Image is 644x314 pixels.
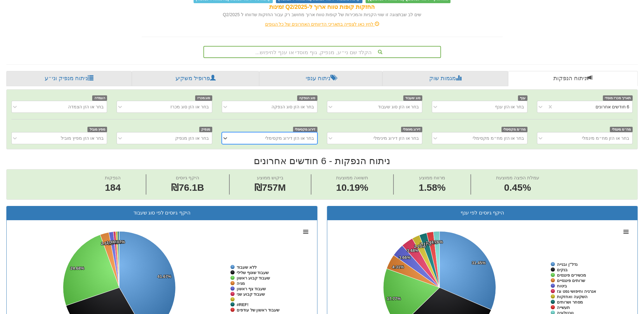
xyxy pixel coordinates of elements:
span: 0.45% [496,181,539,195]
div: בחר או הזן מפיץ מוביל [61,135,104,141]
span: מנפיק [199,127,212,132]
div: החזקות קופות טווח ארוך ל-Q2/2025 זמינות [142,3,503,11]
tspan: 3.48% [407,248,418,253]
span: היקף גיוסים [176,175,199,180]
tspan: 31.45% [472,260,486,265]
tspan: שעבוד צף ראשון [237,286,266,291]
span: עמלת הפצה ממוצעת [496,175,539,180]
a: ניתוח ענפי [259,71,382,86]
tspan: תעשייה [557,305,570,310]
tspan: 1.94% [426,240,437,245]
tspan: בנקים [557,267,568,272]
tspan: שעבוד שוטף שלילי [237,270,269,275]
h2: ניתוח הנפקות - 6 חודשים אחרונים [6,156,638,166]
tspan: 17.77% [387,296,401,301]
tspan: 1.76% [431,240,443,244]
span: דירוג מינימלי [401,127,423,132]
div: בחר או הזן מח״מ מקסימלי [473,135,524,141]
span: הצמדה [92,95,107,101]
a: פרופיל משקיע [132,71,259,86]
tspan: השקעה ואחזקות [557,294,588,299]
span: מרווח ממוצע [419,175,445,180]
span: סוג הנפקה [297,95,317,101]
tspan: 2.17% [420,242,431,247]
div: בחר או הזן דירוג מקסימלי [265,135,314,141]
tspan: 0.69% [109,240,121,245]
div: בחר או הזן סוג מכרז [170,104,209,110]
tspan: שעבוד קבוע שני [237,292,265,297]
tspan: 0.45% [112,240,124,244]
span: 1.58% [419,181,446,195]
tspan: מניה [237,281,245,286]
span: דירוג מקסימלי [293,127,317,132]
tspan: #REF! [237,302,249,307]
span: סוג שעבוד [403,95,423,101]
div: בחר או הזן מח״מ מינמלי [582,135,629,141]
tspan: 3.66% [399,255,411,260]
tspan: נדל"ן ובנייה [557,262,577,267]
tspan: 0.51% [111,240,123,244]
span: מח״מ מקסימלי [501,127,528,132]
tspan: 4.31% [392,265,404,269]
div: בחר או הזן סוג הנפקה [271,104,314,110]
div: בחר או הזן דירוג מינימלי [373,135,419,141]
tspan: 41.67% [157,274,172,279]
tspan: ללא שעבוד [237,265,257,270]
div: הקלד שם ני״ע, מנפיק, גוף מוסדי או ענף לחיפוש... [204,47,440,57]
div: 6 חודשים אחרונים [595,104,629,110]
span: מח״מ מינמלי [610,127,633,132]
a: ניתוח הנפקות [508,71,638,86]
span: ₪76.1B [171,182,204,193]
div: היקף גיוסים לפי ענף [332,209,633,217]
tspan: מכשירים פיננסים [557,273,586,278]
tspan: 0.07% [113,240,125,244]
tspan: 2.54% [101,241,113,246]
a: מגמות שוק [382,71,508,86]
tspan: אנרגיה וחיפושי נפט וגז [557,289,596,294]
span: הנפקות [105,175,121,180]
span: ₪757M [254,182,286,193]
div: בחר או הזן סוג שעבוד [378,104,419,110]
span: 10.19% [336,181,368,195]
div: שים לב שבתצוגה זו שווי הקניות והמכירות של קופות טווח ארוך מחושב רק עבור החזקות שדווחו ל Q2/2025 [142,11,503,18]
tspan: שרותים פיננסיים [557,278,585,283]
a: ניתוח מנפיק וני״ע [6,71,132,86]
span: ביקוש ממוצע [257,175,283,180]
div: בחר או הזן מנפיק [175,135,209,141]
tspan: שעבוד קבוע ראשון [237,276,270,280]
tspan: ביטוח [557,284,567,288]
span: 184 [105,181,121,195]
div: בחר או הזן ענף [495,104,524,110]
div: לחץ כאן לצפייה בתאריכי הדיווחים האחרונים של כל הגופים [137,21,507,27]
span: תשואה ממוצעת [336,175,368,180]
tspan: 24.68% [70,266,85,271]
div: בחר או הזן הצמדה [68,104,104,110]
span: ענף [518,95,528,101]
span: מפיץ מוביל [87,127,107,132]
tspan: 1.26% [106,240,118,245]
tspan: שעבוד ראשון של עודפים [237,308,280,312]
div: היקף גיוסים לפי סוג שעבוד [11,209,312,217]
tspan: מסחר ושרותים [557,300,583,304]
span: תאריך מכרז מוסדי [603,95,633,101]
tspan: 2.20% [414,244,426,249]
span: סוג מכרז [195,95,212,101]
